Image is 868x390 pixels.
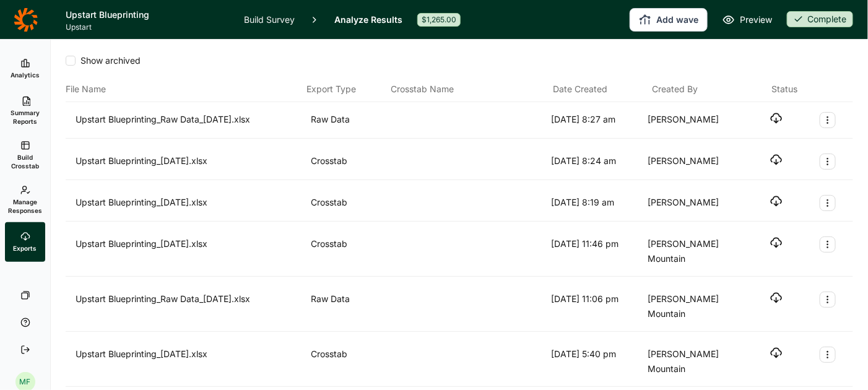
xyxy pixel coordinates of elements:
[10,153,40,170] span: Build Crosstab
[14,244,37,253] span: Exports
[770,236,783,249] button: Download file
[417,13,461,27] div: $1,265.00
[76,195,306,211] div: Upstart Blueprinting_[DATE].xlsx
[820,195,836,211] button: Export Actions
[307,82,386,97] div: Export Type
[787,11,853,27] div: Complete
[770,347,783,359] button: Download file
[10,108,40,126] span: Summary Reports
[551,236,643,266] div: [DATE] 11:46 pm
[66,7,229,22] h1: Upstart Blueprinting
[76,54,141,67] span: Show archived
[770,195,783,207] button: Download file
[66,22,229,32] span: Upstart
[820,112,836,128] button: Export Actions
[5,178,45,222] a: Manage Responses
[76,112,306,128] div: Upstart Blueprinting_Raw Data_[DATE].xlsx
[551,154,643,170] div: [DATE] 8:24 am
[76,347,306,376] div: Upstart Blueprinting_[DATE].xlsx
[648,292,740,321] div: [PERSON_NAME] Mountain
[648,236,740,266] div: [PERSON_NAME] Mountain
[311,347,388,376] div: Crosstab
[648,347,740,376] div: [PERSON_NAME] Mountain
[8,197,42,215] span: Manage Responses
[770,112,783,124] button: Download file
[648,112,740,128] div: [PERSON_NAME]
[76,154,306,170] div: Upstart Blueprinting_[DATE].xlsx
[820,292,836,308] button: Export Actions
[311,112,388,128] div: Raw Data
[76,236,306,266] div: Upstart Blueprinting_[DATE].xlsx
[76,292,306,321] div: Upstart Blueprinting_Raw Data_[DATE].xlsx
[770,292,783,304] button: Download file
[787,11,853,28] button: Complete
[66,82,302,97] div: File Name
[553,82,648,97] div: Date Created
[551,292,643,321] div: [DATE] 11:06 pm
[5,133,45,178] a: Build Crosstab
[551,195,643,211] div: [DATE] 8:19 am
[820,236,836,253] button: Export Actions
[648,154,740,170] div: [PERSON_NAME]
[653,82,747,97] div: Created By
[630,8,708,32] button: Add wave
[771,82,797,97] div: Status
[5,49,45,89] a: Analytics
[311,195,388,211] div: Crosstab
[820,154,836,170] button: Export Actions
[311,236,388,266] div: Crosstab
[648,195,740,211] div: [PERSON_NAME]
[5,222,45,262] a: Exports
[551,347,643,376] div: [DATE] 5:40 pm
[770,154,783,166] button: Download file
[723,12,772,27] a: Preview
[740,12,772,27] span: Preview
[551,112,643,128] div: [DATE] 8:27 am
[391,82,548,97] div: Crosstab Name
[311,292,388,321] div: Raw Data
[311,154,388,170] div: Crosstab
[5,89,45,133] a: Summary Reports
[11,71,40,79] span: Analytics
[820,347,836,363] button: Export Actions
